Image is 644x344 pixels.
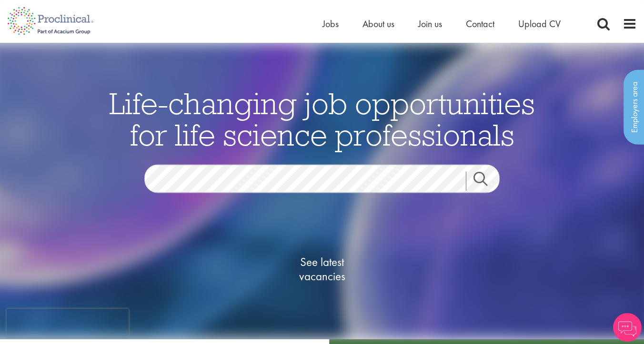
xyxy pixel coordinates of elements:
a: Contact [466,18,494,30]
a: Join us [418,18,442,30]
a: Job search submit button [466,171,507,190]
a: About us [362,18,394,30]
img: Chatbot [613,313,642,342]
span: Life-changing job opportunities for life science professionals [109,84,535,153]
iframe: reCAPTCHA [7,309,129,337]
a: See latestvacancies [274,216,370,321]
span: See latest vacancies [274,255,370,283]
a: Upload CV [518,18,561,30]
a: Jobs [322,18,339,30]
